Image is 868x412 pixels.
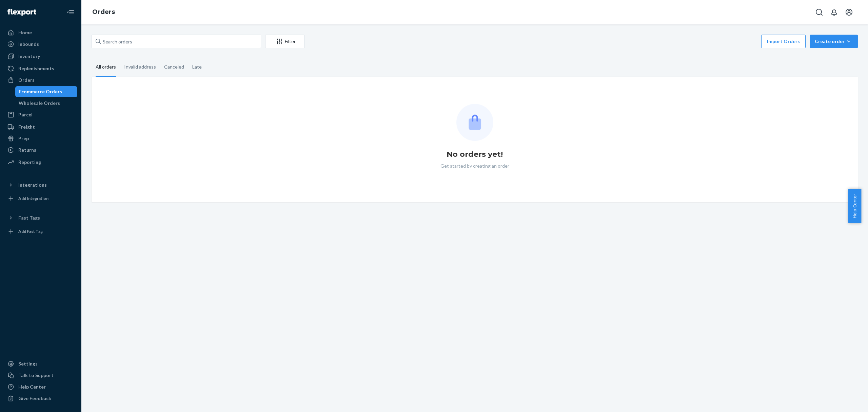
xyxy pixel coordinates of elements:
div: Add Fast Tag [18,228,43,234]
div: Create order [815,38,853,45]
button: Filter [265,35,304,48]
button: Open Search Box [812,5,826,19]
div: Add Integration [18,195,48,201]
div: Filter [265,38,304,45]
div: Orders [18,77,35,83]
div: Talk to Support [18,372,54,379]
a: Ecommerce Orders [15,86,78,97]
ol: breadcrumbs [87,2,120,22]
div: Invalid address [124,58,156,76]
a: Prep [4,133,77,144]
img: Empty list [456,104,493,141]
div: Settings [18,360,38,367]
div: Fast Tags [18,214,40,221]
p: Get started by creating an order [440,163,509,169]
img: Flexport logo [7,9,36,16]
div: Replenishments [18,65,54,72]
button: Import Orders [761,35,806,48]
div: All orders [96,58,116,77]
a: Freight [4,121,77,132]
a: Inbounds [4,39,77,50]
h1: No orders yet! [447,149,503,160]
a: Add Integration [4,193,77,204]
div: Canceled [164,58,184,76]
button: Close Navigation [64,5,77,19]
div: Parcel [18,111,33,118]
div: Inventory [18,53,40,60]
div: Help Center [18,383,46,390]
button: Help Center [848,189,861,223]
a: Help Center [4,381,77,392]
button: Fast Tags [4,212,77,223]
input: Search orders [92,35,261,48]
a: Wholesale Orders [15,98,78,109]
div: Reporting [18,159,41,166]
a: Returns [4,145,77,155]
a: Talk to Support [4,370,77,381]
div: Inbounds [18,41,39,48]
button: Open notifications [827,5,841,19]
div: Freight [18,124,35,130]
a: Inventory [4,51,77,62]
div: Ecommerce Orders [19,88,62,95]
button: Give Feedback [4,393,77,404]
a: Orders [4,75,77,86]
a: Add Fast Tag [4,226,77,237]
div: Late [192,58,202,76]
div: Prep [18,135,29,142]
div: Home [18,29,32,36]
a: Settings [4,358,77,369]
div: Wholesale Orders [19,100,60,107]
div: Returns [18,147,36,153]
div: Integrations [18,182,47,188]
button: Integrations [4,180,77,190]
a: Home [4,27,77,38]
a: Orders [92,8,115,16]
div: Give Feedback [18,395,51,402]
button: Create order [810,35,858,48]
button: Open account menu [842,5,856,19]
a: Replenishments [4,63,77,74]
a: Reporting [4,157,77,168]
a: Parcel [4,109,77,120]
